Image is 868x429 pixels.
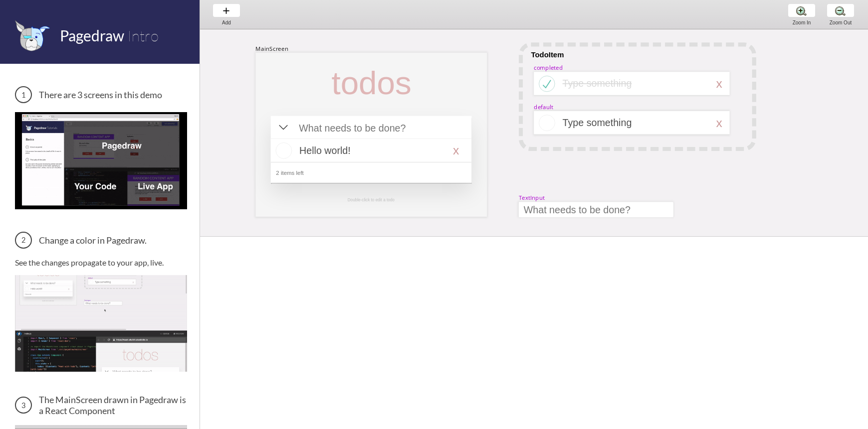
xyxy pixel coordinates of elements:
img: zoom-plus.png [796,5,807,16]
div: x [716,116,722,130]
div: Zoom Out [822,20,860,25]
span: Pagedraw [60,26,124,44]
img: favicon.png [15,20,50,51]
div: MainScreen [255,44,288,52]
span: Intro [127,26,159,45]
img: 3 screens [15,112,187,209]
div: Add [208,20,245,25]
div: Zoom In [783,20,821,25]
img: zoom-minus.png [835,5,846,16]
img: Change a color in Pagedraw [15,275,187,372]
div: default [534,103,553,111]
div: x [716,77,722,91]
img: baseline-add-24px.svg [221,5,231,16]
h3: Change a color in Pagedraw. [15,232,187,249]
p: See the changes propagate to your app, live. [15,258,187,267]
h3: There are 3 screens in this demo [15,86,187,103]
h3: The MainScreen drawn in Pagedraw is a React Component [15,394,187,416]
div: TextInput [519,194,545,202]
div: completed [534,64,563,72]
